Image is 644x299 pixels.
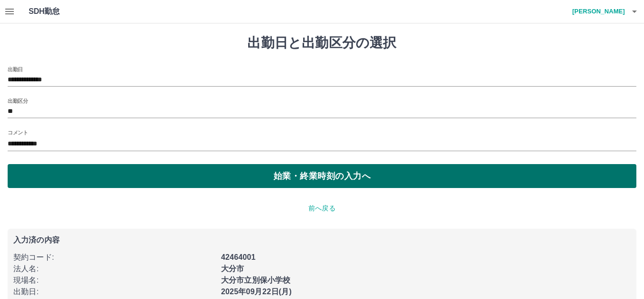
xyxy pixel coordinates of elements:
[8,203,636,213] p: 前へ戻る
[8,35,636,51] h1: 出勤日と出勤区分の選択
[8,164,636,188] button: 始業・終業時刻の入力へ
[8,97,28,104] label: 出勤区分
[13,286,215,298] p: 出勤日 :
[13,275,215,286] p: 現場名 :
[13,263,215,275] p: 法人名 :
[13,252,215,263] p: 契約コード :
[8,66,23,73] label: 出勤日
[221,265,244,273] b: 大分市
[221,288,292,296] b: 2025年09月22日(月)
[221,276,290,284] b: 大分市立別保小学校
[8,129,28,136] label: コメント
[221,253,255,261] b: 42464001
[13,236,631,244] p: 入力済の内容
